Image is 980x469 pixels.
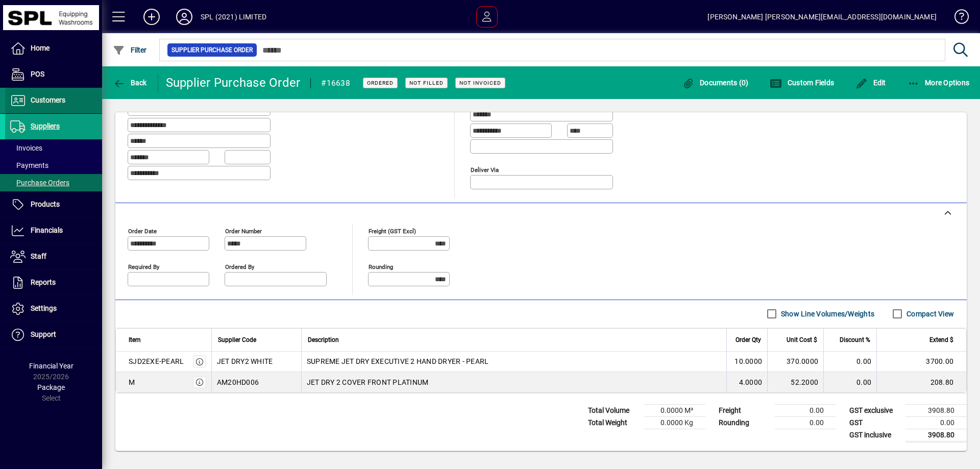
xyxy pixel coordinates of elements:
td: GST [844,416,905,429]
span: Invoices [10,144,42,152]
div: #16638 [321,75,350,91]
td: 52.2000 [767,372,823,392]
span: Discount % [840,334,870,345]
span: Edit [855,79,886,87]
a: Home [5,36,102,61]
span: Staff [31,252,46,260]
td: 0.00 [775,404,836,416]
span: Supplier Purchase Order [171,45,253,55]
button: Back [110,73,150,92]
span: SUPREME JET DRY EXECUTIVE 2 HAND DRYER - PEARL [307,356,489,366]
mat-label: Deliver via [471,166,499,173]
td: 3700.00 [876,352,966,372]
mat-label: Order date [128,227,157,234]
mat-label: Rounding [369,263,393,270]
td: 0.00 [905,416,967,429]
span: Item [129,334,141,345]
td: 0.00 [775,416,836,429]
a: Products [5,192,102,217]
span: Financials [31,226,63,234]
span: More Options [908,79,970,87]
a: Financials [5,218,102,243]
span: Order Qty [736,334,761,345]
span: Not Filled [409,80,444,86]
td: 3908.80 [905,429,967,441]
td: AM20HD006 [211,372,301,392]
td: 0.00 [823,352,876,372]
span: Products [31,200,60,208]
span: POS [31,70,44,78]
a: Support [5,322,102,348]
a: Knowledge Base [947,2,967,35]
mat-label: Freight (GST excl) [369,227,416,234]
td: 0.0000 Kg [644,416,705,429]
span: Ordered [367,80,394,86]
div: [PERSON_NAME] [PERSON_NAME][EMAIL_ADDRESS][DOMAIN_NAME] [707,9,937,25]
span: Package [37,383,65,391]
label: Compact View [904,309,954,319]
span: Payments [10,161,48,169]
span: Supplier Code [218,334,256,345]
span: Settings [31,304,57,312]
span: Extend $ [929,334,953,345]
span: Custom Fields [770,79,834,87]
td: 0.00 [823,372,876,392]
span: Description [308,334,339,345]
div: M [129,377,135,387]
a: Customers [5,88,102,113]
td: JET DRY2 WHITE [211,352,301,372]
a: Payments [5,157,102,174]
button: Filter [110,41,150,59]
button: More Options [905,73,972,92]
a: Settings [5,296,102,322]
td: Freight [714,404,775,416]
button: Documents (0) [680,73,751,92]
td: 0.0000 M³ [644,404,705,416]
a: Purchase Orders [5,174,102,191]
mat-label: Order number [225,227,262,234]
span: Not Invoiced [459,80,501,86]
button: Custom Fields [767,73,837,92]
button: Profile [168,8,201,26]
td: GST inclusive [844,429,905,441]
td: 4.0000 [726,372,767,392]
mat-label: Ordered by [225,263,254,270]
span: Purchase Orders [10,179,69,187]
td: 208.80 [876,372,966,392]
button: Add [135,8,168,26]
a: Reports [5,270,102,295]
td: 10.0000 [726,352,767,372]
span: Customers [31,96,65,104]
span: Unit Cost $ [787,334,817,345]
a: Invoices [5,139,102,157]
div: SPL (2021) LIMITED [201,9,266,25]
span: Back [113,79,147,87]
span: Financial Year [29,362,73,370]
span: Suppliers [31,122,60,130]
button: Edit [853,73,889,92]
label: Show Line Volumes/Weights [779,309,874,319]
mat-label: Required by [128,263,159,270]
span: Support [31,330,56,338]
td: Total Weight [583,416,644,429]
span: Filter [113,46,147,54]
div: SJD2EXE-PEARL [129,356,184,366]
td: 3908.80 [905,404,967,416]
span: JET DRY 2 COVER FRONT PLATINUM [307,377,429,387]
span: Reports [31,278,56,286]
span: Documents (0) [682,79,749,87]
span: Home [31,44,50,52]
td: Rounding [714,416,775,429]
div: Supplier Purchase Order [166,75,301,91]
a: Staff [5,244,102,269]
td: Total Volume [583,404,644,416]
td: 370.0000 [767,352,823,372]
app-page-header-button: Back [102,73,158,92]
td: GST exclusive [844,404,905,416]
a: POS [5,62,102,87]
